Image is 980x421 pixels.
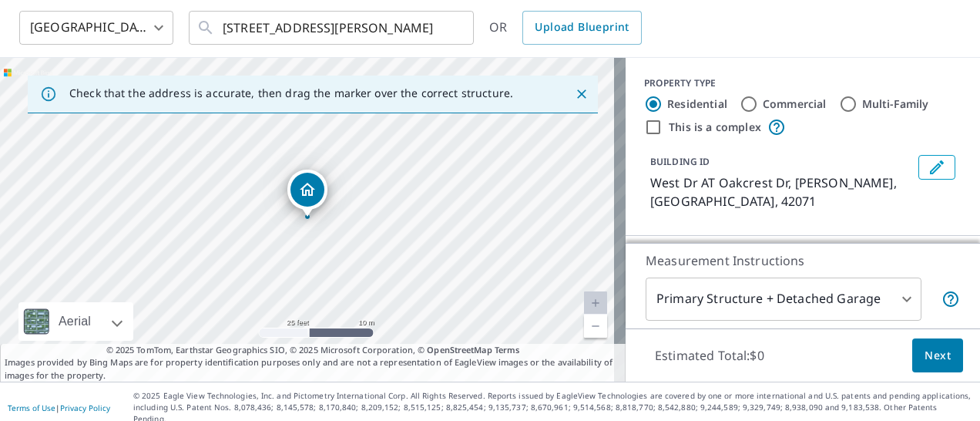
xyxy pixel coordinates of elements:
label: This is a complex [669,120,761,135]
div: Aerial [18,302,133,341]
span: © 2025 TomTom, Earthstar Geographics SIO, © 2025 Microsoft Corporation, © [106,344,520,357]
a: Current Level 20, Zoom Out [584,315,607,338]
button: Next [912,338,963,373]
a: Terms [495,344,520,355]
a: Current Level 20, Zoom In Disabled [584,291,607,315]
div: Aerial [54,302,96,341]
div: Primary Structure + Detached Garage [646,278,921,321]
button: Close [572,84,592,104]
p: Estimated Total: $0 [643,338,777,372]
p: Measurement Instructions [646,251,960,270]
label: Residential [667,96,727,112]
input: Search by address or latitude-longitude [223,6,442,49]
a: Terms of Use [8,402,55,413]
span: Next [925,346,951,365]
span: Upload Blueprint [535,18,629,37]
p: BUILDING ID [650,155,710,168]
p: West Dr AT Oakcrest Dr, [PERSON_NAME], [GEOGRAPHIC_DATA], 42071 [650,173,912,210]
p: Check that the address is accurate, then drag the marker over the correct structure. [69,86,513,100]
div: Dropped pin, building 1, Residential property, West Dr AT Oakcrest Dr Murray, KY 42071 [287,170,327,217]
button: Edit building 1 [918,155,955,180]
a: Upload Blueprint [522,11,641,45]
div: [GEOGRAPHIC_DATA] [19,6,173,49]
div: PROPERTY TYPE [644,76,962,90]
a: Privacy Policy [60,402,110,413]
div: OR [489,11,642,45]
a: OpenStreetMap [427,344,492,355]
label: Commercial [763,96,827,112]
p: | [8,403,110,413]
label: Multi-Family [862,96,929,112]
